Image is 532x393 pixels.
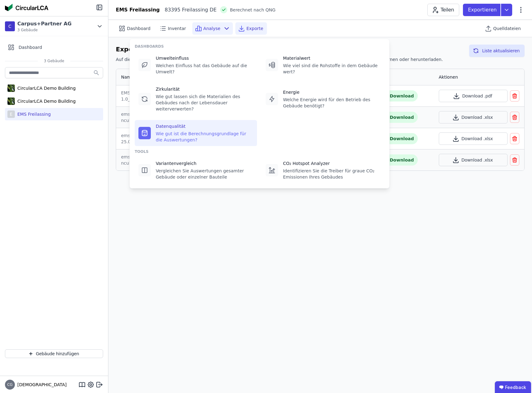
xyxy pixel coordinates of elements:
button: Teilen [427,4,459,16]
div: Identifizieren Sie die Treiber für graue CO₂ Emissionen Ihres Gebäudes [283,168,381,180]
div: TOOLS [135,149,384,154]
div: Umwelteinfluss [156,55,253,61]
span: Inventar [168,25,186,32]
div: ems-freilassing_DGNB_2023_2025.09.01_concular.xlsx [121,132,192,145]
div: Aktionen [439,74,458,80]
div: Energie [283,89,381,95]
span: CG [7,383,13,387]
span: Analyse [203,25,220,32]
div: DASHBOARDS [135,44,384,49]
div: EMS Freilassing [15,111,51,117]
div: CircularLCA Demo Building [15,85,76,91]
span: Berechnet nach QNG [230,7,275,13]
span: 3 Gebäude [17,28,72,32]
div: Welche Energie wird für den Betrieb des Gebäude benötigt? [283,97,381,109]
div: Wie viel sind die Rohstoffe in dem Gebäude wert? [283,63,381,75]
button: Download .xlsx [439,132,508,145]
button: Download .xlsx [439,154,508,166]
div: ems-freilassing_QNG_[DATE]_concular.xlsx [121,154,192,166]
button: Gebäude hinzufügen [5,349,103,358]
div: ems-freilassing_QNG_[DATE]_concular.xlsx [121,111,192,123]
span: Dashboard [127,25,150,32]
div: E [7,110,15,118]
div: Carpus+Partner AG [17,20,72,28]
div: Datenqualität [156,123,253,129]
button: Download .pdf [439,90,508,102]
img: CircularLCA Demo Building [7,96,15,106]
div: Variantenvergleich [156,160,253,166]
div: C [5,21,15,31]
div: 83395 Freilassing DE [160,6,217,14]
span: [DEMOGRAPHIC_DATA] [15,382,67,388]
div: EMS_Freilassing_Concular_LCP_1.0_01.09.2025_1.pdf [121,90,192,102]
span: Dashboard [19,44,42,50]
div: Wie gut lassen sich die Materialien des Gebäudes nach der Lebensdauer weiterverwerten? [156,93,253,112]
button: Download .xlsx [439,111,508,123]
span: Exporte [246,25,263,32]
div: EMS Freilassing [116,6,160,14]
div: Welchen Einfluss hat das Gebäude auf die Umwelt? [156,63,253,75]
div: Materialwert [283,55,381,61]
div: Name [121,74,134,80]
div: CO₂ Hotspot Analyzer [283,160,381,166]
img: CircularLCA Demo Building [7,83,15,93]
div: Wie gut ist die Berechnungsgrundlage für die Auswertungen? [156,131,253,143]
div: Vergleichen Sie Auswertungen gesamter Gebäude oder einzelner Bauteile [156,168,253,180]
div: CircularLCA Demo Building [15,98,76,104]
p: Exportieren [468,6,498,14]
div: Zirkularität [156,86,253,92]
span: Quelldateien [493,25,521,32]
span: 3 Gebäude [38,58,71,63]
img: Concular [5,4,48,11]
